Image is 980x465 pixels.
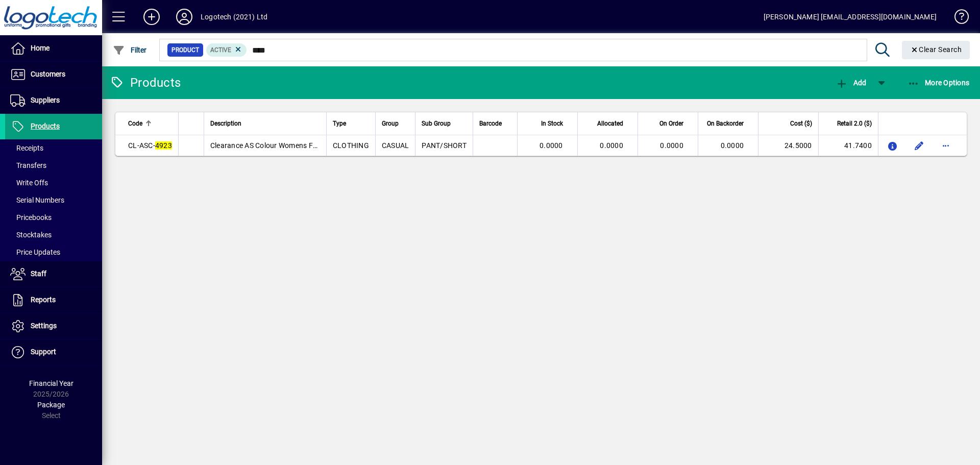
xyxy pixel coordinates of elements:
[704,118,753,129] div: On Backorder
[524,118,572,129] div: In Stock
[5,157,102,174] a: Transfers
[135,8,168,26] button: Add
[210,118,320,129] div: Description
[818,135,878,156] td: 41.7400
[5,313,102,339] a: Settings
[422,118,467,129] div: Sub Group
[333,118,369,129] div: Type
[5,339,102,365] a: Support
[333,141,369,150] span: CLOTHING
[155,141,172,150] em: 4923
[10,179,48,187] span: Write Offs
[5,209,102,226] a: Pricebooks
[382,118,409,129] div: Group
[210,46,231,54] span: Active
[31,96,60,104] span: Suppliers
[836,79,866,87] span: Add
[5,139,102,157] a: Receipts
[128,118,142,129] span: Code
[31,44,50,52] span: Home
[10,196,64,204] span: Serial Numbers
[758,135,818,156] td: 24.5000
[790,118,812,129] span: Cost ($)
[206,43,247,57] mat-chip: Activation Status: Active
[764,9,937,25] div: [PERSON_NAME] [EMAIL_ADDRESS][DOMAIN_NAME]
[5,287,102,313] a: Reports
[382,141,409,150] span: CASUAL
[644,118,693,129] div: On Order
[584,118,632,129] div: Allocated
[660,141,683,150] span: 0.0000
[110,41,150,59] button: Filter
[31,122,60,130] span: Products
[5,261,102,287] a: Staff
[422,141,467,150] span: PANT/SHORT
[333,118,346,129] span: Type
[171,45,199,55] span: Product
[5,88,102,113] a: Suppliers
[5,191,102,209] a: Serial Numbers
[908,79,970,87] span: More Options
[201,9,267,25] div: Logotech (2021) Ltd
[5,243,102,261] a: Price Updates
[31,322,57,330] span: Settings
[721,141,744,150] span: 0.0000
[31,270,46,278] span: Staff
[910,45,962,54] span: Clear Search
[422,118,451,129] span: Sub Group
[31,70,65,78] span: Customers
[597,118,623,129] span: Allocated
[479,118,502,129] span: Barcode
[31,348,56,356] span: Support
[37,401,65,409] span: Package
[659,118,683,129] span: On Order
[905,74,972,92] button: More Options
[210,118,241,129] span: Description
[128,118,172,129] div: Code
[10,231,52,239] span: Stocktakes
[911,137,927,154] button: Edit
[600,141,623,150] span: 0.0000
[210,141,370,150] span: Clearance AS Colour Womens Faded Track Pants
[168,8,201,26] button: Profile
[382,118,399,129] span: Group
[947,2,967,35] a: Knowledge Base
[479,118,511,129] div: Barcode
[833,74,869,92] button: Add
[128,141,172,150] span: CL-ASC-
[938,137,954,154] button: More options
[902,41,970,59] button: Clear
[5,36,102,61] a: Home
[10,248,60,256] span: Price Updates
[541,118,563,129] span: In Stock
[10,213,52,222] span: Pricebooks
[10,144,43,152] span: Receipts
[113,46,147,54] span: Filter
[10,161,46,169] span: Transfers
[29,379,73,387] span: Financial Year
[5,62,102,87] a: Customers
[5,226,102,243] a: Stocktakes
[540,141,563,150] span: 0.0000
[707,118,744,129] span: On Backorder
[31,296,56,304] span: Reports
[837,118,872,129] span: Retail 2.0 ($)
[110,75,181,91] div: Products
[5,174,102,191] a: Write Offs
